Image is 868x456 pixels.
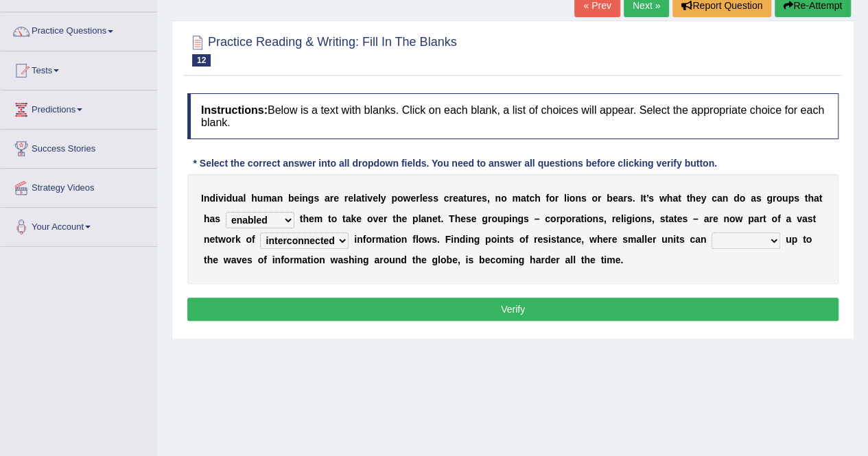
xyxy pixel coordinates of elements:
[346,213,351,224] b: a
[555,193,559,204] b: r
[460,234,466,245] b: d
[422,193,427,204] b: e
[258,254,264,265] b: o
[201,193,204,204] b: I
[723,193,729,204] b: n
[668,213,674,224] b: a
[420,193,423,204] b: l
[546,193,549,204] b: f
[643,193,646,204] b: t
[612,234,618,245] b: e
[384,234,390,245] b: a
[712,193,717,204] b: c
[438,213,441,224] b: t
[497,213,504,224] b: u
[401,234,408,245] b: n
[401,213,407,224] b: e
[803,234,806,245] b: t
[403,193,410,204] b: w
[231,254,237,265] b: a
[378,213,384,224] b: e
[534,213,539,224] b: –
[482,213,488,224] b: g
[410,193,416,204] b: e
[782,193,788,204] b: u
[611,213,615,224] b: r
[754,213,760,224] b: a
[213,254,218,265] b: e
[751,193,756,204] b: a
[427,193,433,204] b: s
[416,193,419,204] b: r
[356,193,362,204] b: a
[244,193,246,204] b: l
[351,213,356,224] b: k
[378,193,381,204] b: l
[607,193,613,204] b: b
[488,213,491,224] b: r
[565,234,571,245] b: n
[432,234,437,245] b: s
[648,193,654,204] b: s
[491,213,497,224] b: o
[487,193,490,204] b: ,
[695,234,701,245] b: a
[1,91,157,125] a: Predictions
[652,213,655,224] b: ,
[776,193,782,204] b: o
[517,213,524,224] b: g
[251,193,257,204] b: h
[201,104,268,116] b: Instructions:
[548,234,551,245] b: i
[1,51,157,86] a: Tests
[218,234,226,245] b: w
[395,234,401,245] b: o
[235,234,241,245] b: k
[204,234,210,245] b: n
[482,193,487,204] b: s
[353,193,356,204] b: l
[356,213,362,224] b: e
[550,213,556,224] b: o
[364,193,367,204] b: i
[236,254,242,265] b: v
[701,234,707,245] b: n
[690,193,696,204] b: h
[419,234,425,245] b: o
[693,213,699,224] b: –
[659,213,665,224] b: s
[807,213,812,224] b: s
[441,213,443,224] b: .
[794,193,799,204] b: s
[373,193,378,204] b: e
[529,193,535,204] b: c
[348,193,353,204] b: e
[659,193,667,204] b: w
[485,234,491,245] b: p
[773,193,776,204] b: r
[646,213,652,224] b: s
[497,234,500,245] b: i
[424,234,432,245] b: w
[207,254,213,265] b: h
[272,254,275,265] b: i
[330,193,333,204] b: r
[187,156,723,171] div: * Select the correct answer into all dropdown fields. You need to answer all questions before cli...
[226,234,232,245] b: o
[713,213,718,224] b: e
[357,234,363,245] b: n
[560,213,566,224] b: p
[354,234,357,245] b: i
[623,193,626,204] b: r
[381,193,386,204] b: y
[209,234,215,245] b: e
[667,193,673,204] b: h
[791,234,797,245] b: p
[495,193,501,204] b: n
[449,213,455,224] b: T
[501,193,507,204] b: o
[187,32,457,67] h2: Practice Reading & Writing: Fill In The Blanks
[622,234,628,245] b: s
[263,193,271,204] b: m
[740,193,746,204] b: o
